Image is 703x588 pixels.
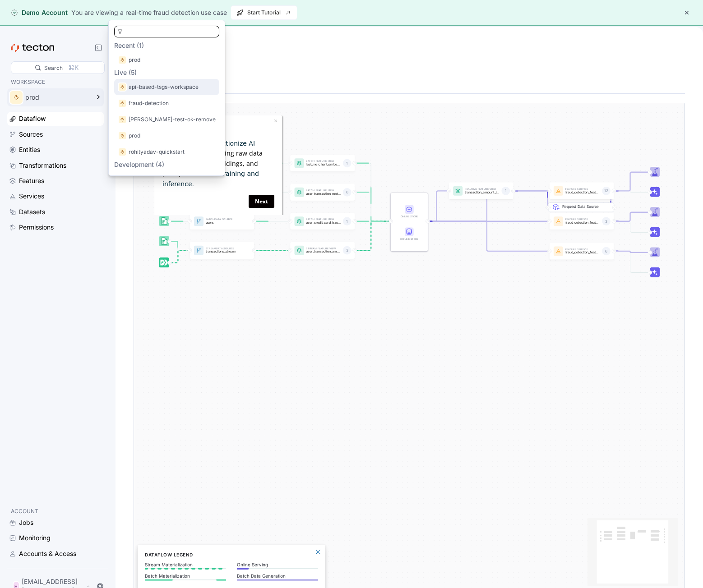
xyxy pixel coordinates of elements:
button: Close Legend Panel [313,547,324,557]
g: Edge from featureView:last_merchant_embedding to STORE [352,163,389,221]
p: Batch Data Generation [237,573,318,579]
g: Edge from featureService:fraud_detection_feature_service to Inference_featureService:fraud_detect... [612,251,648,272]
p: api-based-tsgs-workspace [129,83,199,92]
g: Edge from dataSource:transactions_stream_batch_source to dataSource:transactions_stream [167,242,188,251]
span: Tecton helps productionize AI applications, [9,24,102,41]
div: 1 [343,217,351,226]
div: Features [19,176,44,186]
div: 6 [602,247,610,256]
a: Batch Feature Viewuser_transaction_metrics6 [290,184,355,201]
a: Accounts & Access [7,547,104,560]
h6: Dataflow Legend [145,551,318,558]
div: Search [44,64,63,72]
div: 6 [343,188,351,197]
p: Stream Data Source [206,248,240,250]
p: Online Serving [237,562,318,567]
g: Edge from featureView:user_transaction_metrics to STORE [352,193,389,221]
p: user_transaction_metrics [306,192,341,195]
a: Next [96,79,121,92]
p: Batch Feature View [306,189,341,192]
p: users [206,221,240,225]
p: Stream Materialization [145,562,226,567]
a: Datasets [7,205,104,219]
p: Live (5) [114,68,219,77]
a: Jobs [7,516,104,529]
div: prod [25,94,89,101]
g: Edge from STORE to featureView:transaction_amount_is_higher_than_average [425,191,448,221]
div: 1 [501,187,510,195]
a: BatchData Sourceusers [190,213,254,230]
g: Edge from featureView:user_transaction_amount_totals to STORE [352,221,389,250]
p: Development (4) [114,160,219,169]
g: Edge from dataSource:transactions_stream_stream_source to dataSource:transactions_stream [167,251,188,263]
g: Edge from featureService:fraud_detection_feature_service:v2 to Trainer_featureService:fraud_detec... [612,172,648,191]
p: Batch Data Source [206,219,240,221]
h3: Raw Data [9,7,121,18]
a: Entities [7,143,104,156]
div: Request Data Source [556,186,622,195]
div: Entities [19,145,40,155]
div: Offline Store [398,228,420,241]
div: Datasets [19,207,45,217]
button: Start Tutorial [231,5,297,20]
p: last_merchant_embedding [306,163,341,166]
div: Close tooltip [121,0,125,10]
p: Batch Feature View [306,161,341,163]
p: user_transaction_amount_totals [306,250,341,253]
p: fraud_detection_feature_service [565,251,600,254]
a: StreamData Sourcetransactions_stream [190,242,254,259]
div: Accounts & Access [19,549,76,559]
p: Stream Feature View [306,248,341,250]
p: by turning raw data into features, embeddings, and prompts [9,23,121,73]
div: Request Data Source [562,204,610,245]
div: Services [19,191,44,201]
p: WORKSPACE [11,78,100,87]
p: transactions_stream [206,250,240,253]
a: Feature Servicefraud_detection_feature_service:v212 [550,183,614,200]
a: Services [7,189,104,203]
p: transaction_amount_is_higher_than_average [465,190,499,194]
div: Feature Servicefraud_detection_feature_service6 [550,243,614,260]
a: Batch Feature Viewlast_merchant_embedding1 [290,155,355,172]
div: Online Store [398,205,420,219]
div: Sources [19,129,43,139]
g: Edge from featureService:fraud_detection_feature_service:v2 to Inference_featureService:fraud_det... [612,191,648,193]
g: Edge from featureService:fraud_detection_feature_service to Trainer_featureService:fraud_detectio... [612,251,648,253]
p: Realtime Feature View [465,188,499,190]
g: Edge from STORE to featureService:fraud_detection_feature_service [425,221,548,251]
a: Stream Feature Viewuser_transaction_amount_totals3 [290,242,355,259]
div: Jobs [19,518,33,528]
p: prod [129,55,140,64]
p: user_credit_card_issuer [306,221,341,225]
div: 1 [343,159,351,168]
div: Monitoring [19,533,51,543]
a: Features [7,174,104,188]
a: Permissions [7,220,104,234]
div: Permissions [19,222,54,232]
div: You are viewing a real-time fraud detection use case [71,8,227,18]
p: Recent (1) [114,41,219,50]
a: Monitoring [7,531,104,545]
a: Batch Feature Viewuser_credit_card_issuer1 [290,213,355,230]
div: ⌘K [68,63,79,73]
div: Online Store [398,215,420,219]
a: Feature Servicefraud_detection_feature_service_streaming3 [550,213,614,230]
a: × [121,1,125,9]
a: Sources [7,128,104,141]
p: fraud-detection [129,99,169,108]
div: Offline Store [398,237,420,241]
g: Edge from STORE to featureService:fraud_detection_feature_service:v2 [425,191,548,221]
p: Feature Service [565,248,600,251]
a: Realtime Feature Viewtransaction_amount_is_higher_than_average1 [449,183,513,200]
div: 3 [343,246,351,255]
p: prod [129,131,140,140]
p: ACCOUNT [11,507,100,516]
